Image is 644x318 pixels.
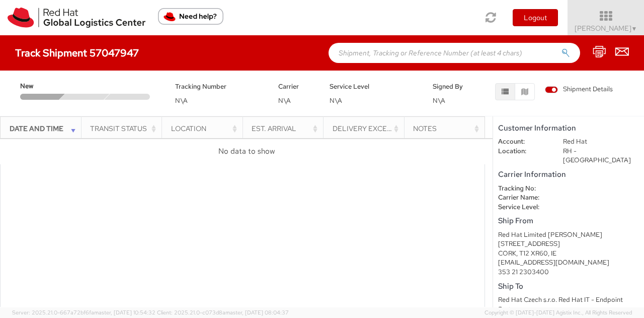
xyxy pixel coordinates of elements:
div: Delivery Exception [333,123,401,134]
div: Transit Status [90,123,158,134]
h5: Carrier [278,83,315,90]
div: Notes [413,123,481,134]
h5: Carrier Information [498,170,639,179]
span: master, [DATE] 10:54:32 [94,309,155,316]
div: [EMAIL_ADDRESS][DOMAIN_NAME] [498,258,639,268]
span: Server: 2025.21.0-667a72bf6fa [12,309,155,316]
div: Location [171,123,239,134]
h4: Track Shipment 57047947 [15,47,139,58]
dt: Tracking No: [491,184,555,194]
span: N\A [278,96,291,105]
img: rh-logistics-00dfa346123c4ec078e1.svg [8,8,145,28]
span: N\A [330,96,342,105]
div: CORK, T12 XR60, IE [498,249,639,259]
h5: Tracking Number [175,83,263,90]
h5: Ship From [498,217,639,225]
dt: Account: [491,137,555,147]
span: master, [DATE] 08:04:37 [225,309,289,316]
span: Client: 2025.21.0-c073d8a [157,309,289,316]
h5: Service Level [330,83,418,90]
h5: Customer Information [498,124,639,133]
span: ▼ [631,25,637,33]
span: N\A [433,96,445,105]
button: Logout [513,9,558,26]
dt: Carrier Name: [491,193,555,203]
h5: Ship To [498,282,639,291]
div: Est. Arrival [252,123,320,134]
span: Copyright © [DATE]-[DATE] Agistix Inc., All Rights Reserved [485,309,632,317]
div: 353 21 2303400 [498,268,639,277]
div: Date and Time [10,123,78,134]
input: Shipment, Tracking or Reference Number (at least 4 chars) [329,43,580,63]
span: Shipment Details [545,85,613,94]
div: Red Hat Czech s.r.o. Red Hat IT - Endpoint Systems [498,295,639,314]
h5: Signed By [433,83,469,90]
label: Shipment Details [545,85,613,96]
div: Red Hat Limited [PERSON_NAME] [498,230,639,240]
div: [STREET_ADDRESS] [498,239,639,249]
button: Need help? [158,8,223,25]
dt: Service Level: [491,203,555,212]
dt: Location: [491,147,555,156]
span: New [20,82,63,91]
span: [PERSON_NAME] [575,24,637,33]
span: N\A [175,96,188,105]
